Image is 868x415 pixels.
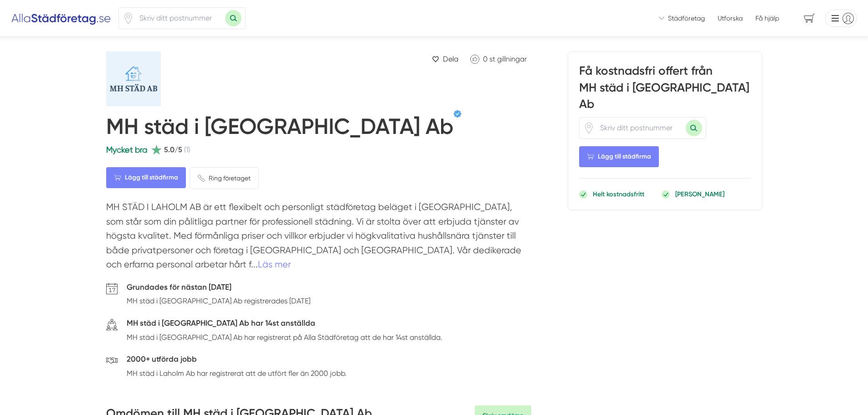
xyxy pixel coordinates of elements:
svg: Pin / Karta [123,13,134,24]
button: Sök med postnummer [686,120,702,136]
span: Ring företaget [209,173,251,183]
: Lägg till städfirma [579,146,659,167]
p: MH städ i Laholm Ab har registrerat att de utfört fler än 2000 jobb. [127,368,347,379]
a: Dela [428,51,462,67]
span: Dela [443,53,458,65]
a: Klicka för att gilla MH städ i Laholm Ab [466,51,531,67]
span: navigation-cart [797,10,822,26]
span: Mycket bra [106,145,147,154]
span: Klicka för att använda din position. [123,13,134,24]
h5: Grundades för nästan [DATE] [127,281,310,296]
a: Utforska [718,14,743,23]
span: st gillningar [489,55,527,63]
span: 0 [483,55,488,63]
span: 5.0/5 [164,144,182,155]
h3: Få kostnadsfri offert från MH städ i [GEOGRAPHIC_DATA] Ab [579,63,751,117]
h5: 2000+ utförda jobb [127,353,347,368]
p: MH städ i [GEOGRAPHIC_DATA] Ab registrerades [DATE] [127,295,310,307]
button: Sök med postnummer [225,10,241,26]
input: Skriv ditt postnummer [134,8,225,29]
img: Logotyp MH städ i Laholm Ab [106,51,206,106]
p: Helt kostnadsfritt [593,190,644,199]
span: Städföretag [668,14,705,23]
p: MH STÄD I LAHOLM AB är ett flexibelt och personligt städföretag beläget i [GEOGRAPHIC_DATA], som ... [106,200,531,277]
h1: MH städ i [GEOGRAPHIC_DATA] Ab [106,113,453,143]
a: Läs mer [258,259,291,270]
: Lägg till städfirma [106,167,186,188]
span: Klicka för att använda din position. [583,123,595,134]
h5: MH städ i [GEOGRAPHIC_DATA] Ab har 14st anställda [127,317,442,332]
img: Alla Städföretag [11,11,111,26]
input: Skriv ditt postnummer [595,118,686,138]
svg: Pin / Karta [583,123,595,134]
span: Få hjälp [755,14,779,23]
p: MH städ i [GEOGRAPHIC_DATA] Ab har registrerat på Alla Städföretag att de har 14st anställda. [127,332,442,343]
p: [PERSON_NAME] [675,190,724,199]
a: Ring företaget [190,167,259,189]
span: Verifierat av Steven Souster [453,110,462,118]
span: (1) [184,144,190,155]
